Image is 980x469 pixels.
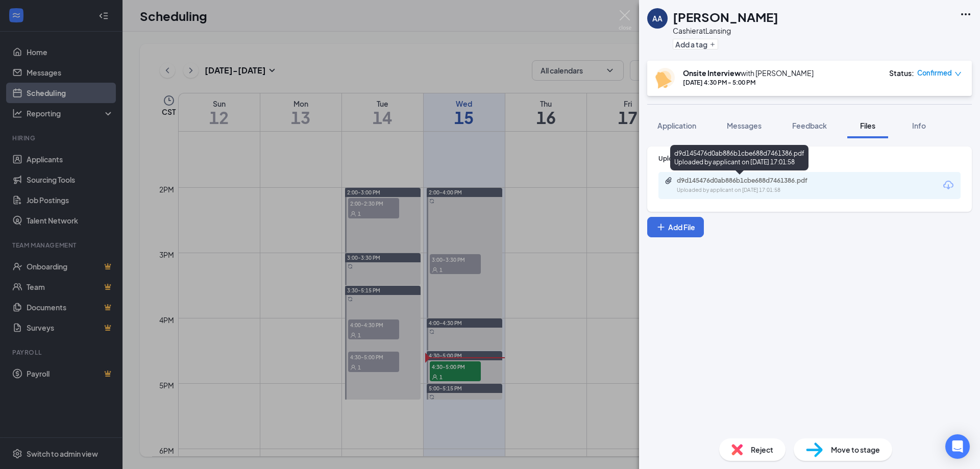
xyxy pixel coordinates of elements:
div: Upload Resume [658,154,961,163]
span: Feedback [792,121,827,130]
span: Move to stage [831,444,880,455]
div: Status : [889,68,914,78]
div: d9d145476d0ab886b1cbe688d7461386.pdf Uploaded by applicant on [DATE] 17:01:58 [670,145,808,170]
div: Uploaded by applicant on [DATE] 17:01:58 [677,186,830,194]
h1: [PERSON_NAME] [673,8,778,26]
span: Confirmed [917,68,952,78]
span: Application [657,121,696,130]
svg: Plus [709,41,716,47]
button: Add FilePlus [647,217,704,237]
svg: Ellipses [960,8,972,20]
span: Messages [727,121,762,130]
span: Files [860,121,875,130]
svg: Paperclip [665,177,673,185]
b: Onsite Interview [683,68,741,78]
div: AA [652,13,663,23]
span: down [954,70,962,78]
div: d9d145476d0ab886b1cbe688d7461386.pdf [677,177,820,185]
div: [DATE] 4:30 PM - 5:00 PM [683,78,814,87]
svg: Plus [656,222,666,232]
button: PlusAdd a tag [673,39,718,50]
span: Info [912,121,926,130]
div: with [PERSON_NAME] [683,68,814,78]
svg: Download [942,179,954,191]
div: Open Intercom Messenger [945,434,970,459]
span: Reject [751,444,773,455]
div: Cashier at Lansing [673,26,778,36]
a: Paperclipd9d145476d0ab886b1cbe688d7461386.pdfUploaded by applicant on [DATE] 17:01:58 [665,177,830,194]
